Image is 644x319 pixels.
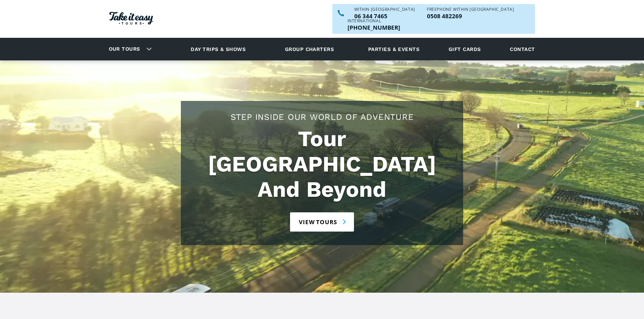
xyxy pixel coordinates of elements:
[427,13,514,19] a: Call us freephone within NZ on 0508482269
[348,25,400,30] a: Call us outside of NZ on +6463447465
[109,12,153,25] img: Take it easy Tours logo
[182,40,254,58] a: Day trips & shows
[427,13,514,19] p: 0508 482269
[354,13,415,19] a: Call us within NZ on 063447465
[277,40,342,58] a: Group charters
[290,212,354,232] a: View tours
[354,7,415,11] div: WITHIN [GEOGRAPHIC_DATA]
[109,8,153,30] a: Homepage
[348,25,400,30] p: [PHONE_NUMBER]
[427,7,514,11] div: Freephone WITHIN [GEOGRAPHIC_DATA]
[188,111,456,123] h2: Step Inside Our World Of Adventure
[354,13,415,19] p: 06 344 7465
[101,40,157,58] div: Our tours
[188,126,456,202] h1: Tour [GEOGRAPHIC_DATA] And Beyond
[365,40,423,58] a: Parties & events
[348,19,400,23] div: International
[445,40,484,58] a: Gift cards
[506,40,538,58] a: Contact
[104,41,145,57] a: Our tours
